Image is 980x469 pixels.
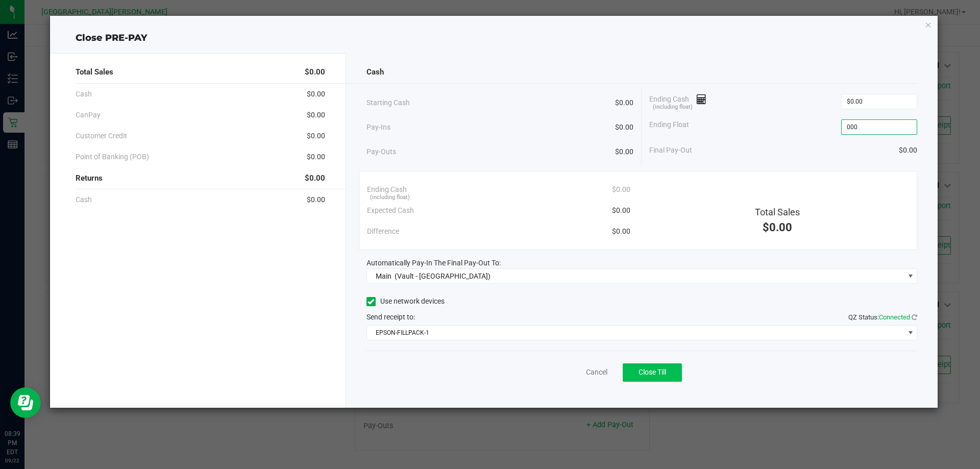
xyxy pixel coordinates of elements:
label: Use network devices [366,296,445,307]
span: Final Pay-Out [649,145,692,156]
span: $0.00 [307,194,325,205]
span: $0.00 [307,89,325,100]
span: Total Sales [76,66,113,78]
span: Automatically Pay-In The Final Pay-Out To: [366,259,501,267]
span: $0.00 [307,110,325,120]
button: Close Till [623,363,682,382]
span: Cash [366,66,384,78]
span: $0.00 [615,146,633,157]
span: $0.00 [612,205,630,216]
span: CanPay [76,110,101,120]
span: Ending Float [649,119,689,135]
span: Connected [879,313,910,321]
span: $0.00 [307,131,325,141]
span: $0.00 [899,145,917,156]
span: Customer Credit [76,131,127,141]
span: Difference [367,226,399,237]
span: Main [376,272,391,280]
span: EPSON-FILLPACK-1 [367,326,904,340]
span: $0.00 [763,221,792,234]
span: (including float) [370,193,410,202]
div: Close PRE-PAY [50,31,938,45]
span: (including float) [653,103,693,112]
span: Total Sales [755,207,800,217]
a: Cancel [586,367,607,378]
span: Ending Cash [649,94,706,109]
span: Send receipt to: [366,313,415,321]
iframe: Resource center [10,387,41,418]
div: Returns [76,167,325,189]
span: (Vault - [GEOGRAPHIC_DATA]) [395,272,491,280]
span: Ending Cash [367,184,407,195]
span: Cash [76,194,92,205]
span: $0.00 [612,226,630,237]
span: $0.00 [615,122,633,133]
span: $0.00 [612,184,630,195]
span: Close Till [639,368,666,376]
span: $0.00 [307,152,325,162]
span: Expected Cash [367,205,414,216]
span: Starting Cash [366,97,410,108]
span: $0.00 [615,97,633,108]
span: Pay-Ins [366,122,390,133]
span: Pay-Outs [366,146,396,157]
span: $0.00 [305,66,325,78]
span: QZ Status: [848,313,917,321]
span: Point of Banking (POB) [76,152,149,162]
span: $0.00 [305,172,325,184]
span: Cash [76,89,92,100]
